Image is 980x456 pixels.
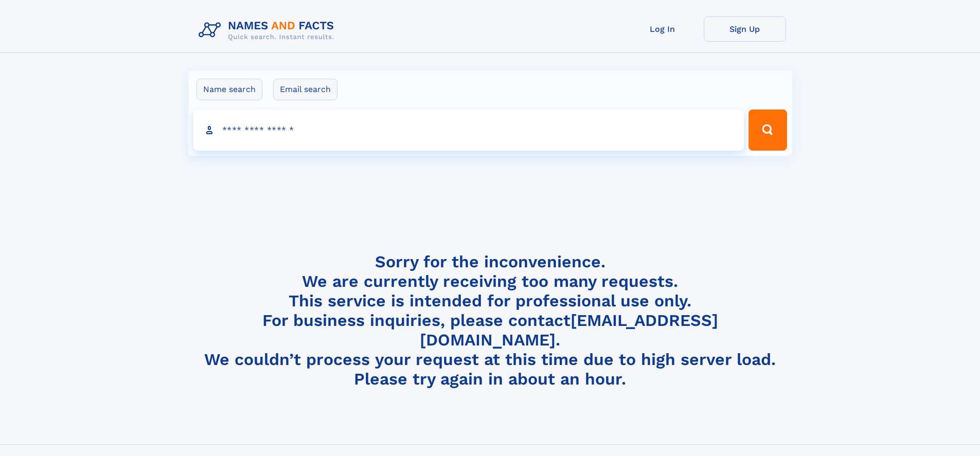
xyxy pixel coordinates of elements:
[704,16,786,42] a: Sign Up
[197,79,262,100] label: Name search
[273,79,337,100] label: Email search
[193,110,744,151] input: search input
[194,252,786,389] h4: Sorry for the inconvenience. We are currently receiving too many requests. This service is intend...
[420,311,718,350] a: [EMAIL_ADDRESS][DOMAIN_NAME]
[749,110,787,151] button: Search Button
[621,16,704,42] a: Log In
[194,16,343,44] img: Logo Names and Facts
